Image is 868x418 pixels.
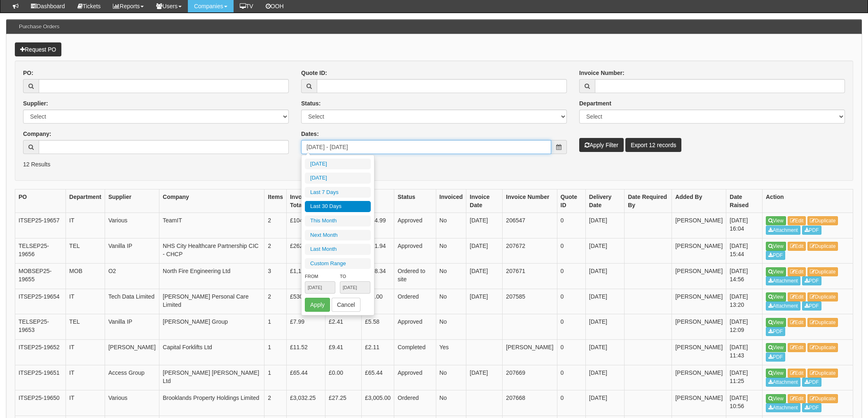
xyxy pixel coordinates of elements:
td: [PERSON_NAME] [672,390,726,416]
td: Ordered to site [394,264,436,289]
td: [DATE] 14:56 [726,264,763,289]
a: View [766,216,786,225]
td: £530.66 [286,289,325,314]
td: Yes [436,340,466,365]
td: MOB [66,264,105,289]
button: Apply [305,298,330,312]
a: PDF [802,403,821,412]
a: Export 12 records [625,138,682,152]
td: 207668 [503,390,557,416]
td: £128.34 [361,264,394,289]
th: Added By [672,189,726,213]
label: PO: [23,69,33,77]
a: Attachment [766,403,800,412]
td: £9.41 [325,340,362,365]
button: Cancel [332,298,360,312]
td: TEL [66,314,105,340]
td: ITSEP25-19657 [15,213,66,238]
li: [DATE] [305,173,371,184]
label: Dates: [301,130,319,138]
td: TELSEP25-19656 [15,238,66,264]
td: Completed [394,340,436,365]
td: [DATE] [585,264,624,289]
label: To [340,272,370,280]
td: 207585 [503,289,557,314]
th: Company [159,189,264,213]
td: 0 [557,365,585,390]
a: Edit [788,394,806,403]
td: Various [105,390,159,416]
td: No [436,213,466,238]
td: 2 [264,289,287,314]
td: 2 [264,238,287,264]
td: Various [105,213,159,238]
th: Invoice Date [466,189,503,213]
td: [DATE] [466,238,503,264]
a: Edit [788,369,806,378]
td: £7.99 [286,314,325,340]
td: No [436,314,466,340]
th: Quote ID [557,189,585,213]
a: Duplicate [807,369,838,378]
td: [PERSON_NAME] [503,340,557,365]
td: 2 [264,213,287,238]
td: TEL [66,238,105,264]
td: £2.11 [361,340,394,365]
td: [PERSON_NAME] [PERSON_NAME] Ltd [159,365,264,390]
td: £262.16 [286,238,325,264]
th: Supplier [105,189,159,213]
a: View [766,394,786,403]
th: Date Required By [625,189,672,213]
td: 3 [264,264,287,289]
td: £0.00 [325,365,362,390]
li: Next Month [305,230,371,241]
li: Last 7 Days [305,187,371,198]
td: £104.99 [361,213,394,238]
a: View [766,242,786,251]
a: PDF [766,251,785,260]
td: 207672 [503,238,557,264]
label: Invoice Number: [579,69,625,77]
td: [PERSON_NAME] [672,289,726,314]
a: Edit [788,242,806,251]
td: Approved [394,314,436,340]
td: [DATE] [466,365,503,390]
a: View [766,318,786,327]
a: PDF [766,327,785,336]
td: ITSEP25-19650 [15,390,66,416]
td: [DATE] 11:43 [726,340,763,365]
td: IT [66,390,105,416]
td: [DATE] 10:56 [726,390,763,416]
td: IT [66,340,105,365]
td: Approved [394,238,436,264]
td: ITSEP25-19651 [15,365,66,390]
td: IT [66,213,105,238]
td: 1 [264,314,287,340]
td: 0 [557,340,585,365]
label: From [305,272,335,280]
li: [DATE] [305,159,371,170]
a: View [766,267,786,276]
a: Duplicate [807,394,838,403]
th: Department [66,189,105,213]
td: NHS City Healthcare Partnership CIC - CHCP [159,238,264,264]
td: £3,005.00 [361,390,394,416]
a: Edit [788,343,806,352]
td: [PERSON_NAME] [672,365,726,390]
td: 0 [557,238,585,264]
td: £111.94 [361,238,394,264]
label: Department [579,99,611,107]
td: £65.44 [286,365,325,390]
td: Ordered [394,390,436,416]
label: Status: [301,99,321,107]
th: Status [394,189,436,213]
a: PDF [802,378,821,387]
td: MOBSEP25-19655 [15,264,66,289]
td: 1 [264,365,287,390]
td: Ordered [394,289,436,314]
td: £11.52 [286,340,325,365]
label: Quote ID: [301,69,327,77]
a: PDF [802,301,821,311]
td: North Fire Engineering Ltd [159,264,264,289]
th: Items [264,189,287,213]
